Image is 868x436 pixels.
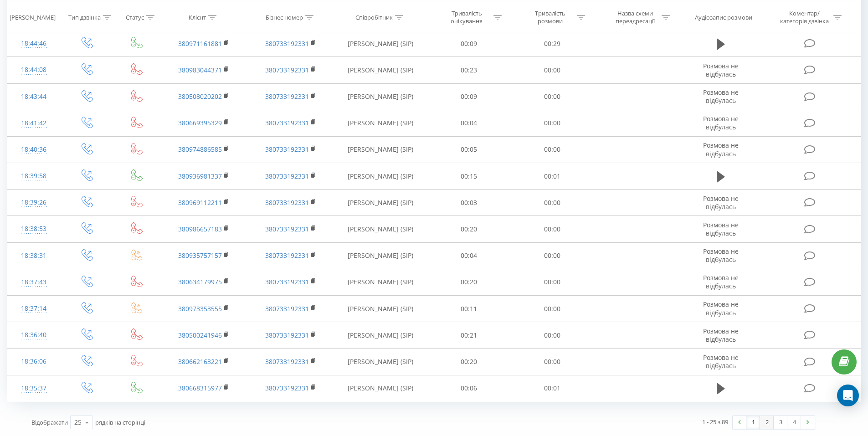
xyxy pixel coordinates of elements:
[31,418,68,426] span: Відображати
[178,225,222,233] a: 380986657183
[16,167,51,185] div: 18:39:58
[427,375,511,401] td: 00:06
[442,10,491,25] div: Тривалість очікування
[427,83,511,110] td: 00:09
[265,172,309,180] a: 380733192331
[68,13,101,21] div: Тип дзвінка
[16,141,51,159] div: 18:40:36
[178,357,222,366] a: 380662163221
[703,88,739,105] span: Розмова не відбулась
[265,384,309,392] a: 380733192331
[703,353,739,370] span: Розмова не відбулась
[178,331,222,339] a: 380500241946
[265,357,309,366] a: 380733192331
[95,418,145,426] span: рядків на сторінці
[837,385,859,406] div: Open Intercom Messenger
[178,39,222,48] a: 380971161881
[16,326,51,344] div: 18:36:40
[334,216,427,242] td: [PERSON_NAME] (SIP)
[334,83,427,110] td: [PERSON_NAME] (SIP)
[266,13,303,21] div: Бізнес номер
[526,10,575,25] div: Тривалість розмови
[189,13,206,21] div: Клієнт
[427,296,511,322] td: 00:11
[703,300,739,317] span: Розмова не відбулась
[511,349,594,375] td: 00:00
[703,141,739,158] span: Розмова не відбулась
[265,304,309,313] a: 380733192331
[511,296,594,322] td: 00:00
[703,62,739,78] span: Розмова не відбулась
[334,349,427,375] td: [PERSON_NAME] (SIP)
[703,247,739,264] span: Розмова не відбулась
[178,198,222,207] a: 380969112211
[774,416,787,429] a: 3
[703,114,739,131] span: Розмова не відбулась
[16,220,51,238] div: 18:38:53
[265,251,309,260] a: 380733192331
[334,296,427,322] td: [PERSON_NAME] (SIP)
[16,300,51,318] div: 18:37:14
[16,353,51,370] div: 18:36:06
[511,242,594,269] td: 00:00
[427,190,511,216] td: 00:03
[334,269,427,295] td: [PERSON_NAME] (SIP)
[511,136,594,163] td: 00:00
[427,136,511,163] td: 00:05
[16,88,51,106] div: 18:43:44
[178,92,222,101] a: 380508020202
[427,322,511,349] td: 00:21
[427,216,511,242] td: 00:20
[334,110,427,136] td: [PERSON_NAME] (SIP)
[16,35,51,52] div: 18:44:46
[265,277,309,286] a: 380733192331
[511,110,594,136] td: 00:00
[178,304,222,313] a: 380973353555
[265,39,309,48] a: 380733192331
[16,273,51,291] div: 18:37:43
[511,57,594,83] td: 00:00
[334,57,427,83] td: [PERSON_NAME] (SIP)
[178,145,222,154] a: 380974886585
[334,375,427,401] td: [PERSON_NAME] (SIP)
[178,172,222,180] a: 380936981337
[695,13,752,21] div: Аудіозапис розмови
[334,136,427,163] td: [PERSON_NAME] (SIP)
[334,322,427,349] td: [PERSON_NAME] (SIP)
[334,190,427,216] td: [PERSON_NAME] (SIP)
[511,31,594,57] td: 00:29
[511,322,594,349] td: 00:00
[703,327,739,344] span: Розмова не відбулась
[10,13,56,21] div: [PERSON_NAME]
[265,66,309,74] a: 380733192331
[427,349,511,375] td: 00:20
[427,163,511,190] td: 00:15
[511,163,594,190] td: 00:01
[511,375,594,401] td: 00:01
[265,331,309,339] a: 380733192331
[74,418,82,427] div: 25
[178,251,222,260] a: 380935757157
[16,247,51,265] div: 18:38:31
[703,221,739,237] span: Розмова не відбулась
[16,114,51,132] div: 18:41:42
[427,31,511,57] td: 00:09
[702,417,728,426] div: 1 - 25 з 89
[265,118,309,127] a: 380733192331
[427,57,511,83] td: 00:23
[178,66,222,74] a: 380983044371
[265,225,309,233] a: 380733192331
[265,145,309,154] a: 380733192331
[746,416,760,429] a: 1
[334,163,427,190] td: [PERSON_NAME] (SIP)
[265,92,309,101] a: 380733192331
[334,242,427,269] td: [PERSON_NAME] (SIP)
[355,13,393,21] div: Співробітник
[703,273,739,290] span: Розмова не відбулась
[427,269,511,295] td: 00:20
[178,277,222,286] a: 380634179975
[334,31,427,57] td: [PERSON_NAME] (SIP)
[16,61,51,79] div: 18:44:08
[703,194,739,211] span: Розмова не відбулась
[126,13,144,21] div: Статус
